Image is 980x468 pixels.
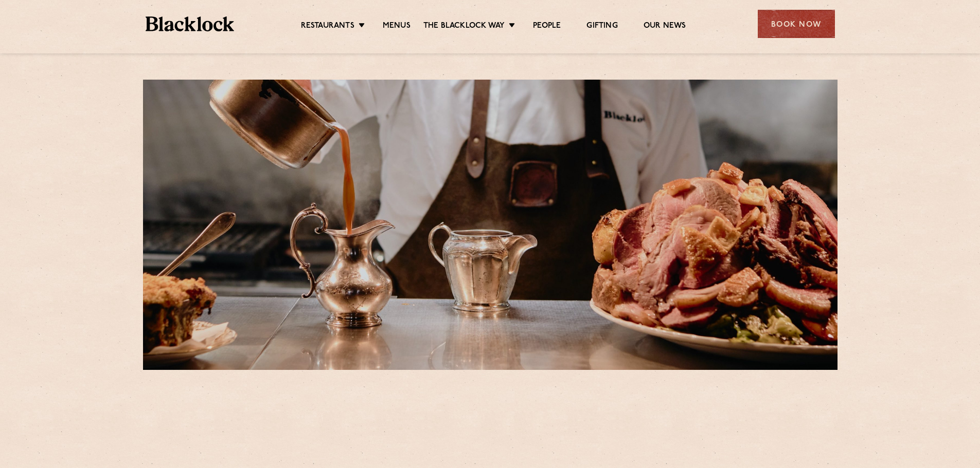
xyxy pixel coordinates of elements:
img: BL_Textured_Logo-footer-cropped.svg [146,16,235,31]
div: Book Now [758,10,835,38]
a: Restaurants [301,21,354,32]
a: Gifting [586,21,617,32]
a: Our News [644,21,686,32]
a: Menus [383,21,411,32]
a: The Blacklock Way [423,21,505,32]
a: People [533,21,561,32]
